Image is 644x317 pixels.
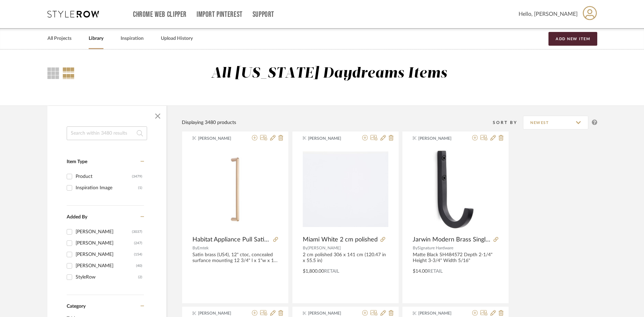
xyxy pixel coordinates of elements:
[413,246,418,250] span: By
[76,260,136,271] div: [PERSON_NAME]
[308,246,341,250] span: [PERSON_NAME]
[134,238,142,249] div: (247)
[192,252,278,264] div: Satin brass (US4), 12" ctoc, concealed surfance mounting 12 3/4" l x 1"w x 1 1/2" projection Appl...
[182,119,236,126] div: Displaying 3480 products
[76,249,134,260] div: [PERSON_NAME]
[303,269,324,274] span: $1,800.00
[548,32,597,46] button: Add New Item
[134,249,142,260] div: (154)
[121,34,144,43] a: Inspiration
[418,246,453,250] span: Signature Hardware
[198,310,241,316] span: [PERSON_NAME]
[413,269,428,274] span: $14.00
[519,10,578,18] span: Hello, [PERSON_NAME]
[418,135,462,141] span: [PERSON_NAME]
[198,135,241,141] span: [PERSON_NAME]
[192,236,270,244] span: Habitat Appliance Pull Satin Brass, 12" Concealed Surface
[211,65,447,82] div: All [US_STATE] Daydreams Items
[67,304,86,309] span: Category
[47,34,71,43] a: All Projects
[151,109,165,123] button: Close
[308,135,351,141] span: [PERSON_NAME]
[413,236,491,244] span: Jarwin Modern Brass Single Hook - Matte Black
[132,171,142,182] div: (3479)
[67,159,87,164] span: Item Type
[76,226,132,237] div: [PERSON_NAME]
[303,246,308,250] span: By
[308,310,351,316] span: [PERSON_NAME]
[192,246,197,250] span: By
[161,34,193,43] a: Upload History
[197,246,209,250] span: Emtek
[197,12,243,18] a: Import Pinterest
[136,260,142,271] div: (40)
[413,147,498,232] img: Jarwin Modern Brass Single Hook - Matte Black
[192,147,278,232] img: Habitat Appliance Pull Satin Brass, 12" Concealed Surface
[493,119,523,126] div: Sort By
[132,226,142,237] div: (3037)
[413,252,498,264] div: Matte Black SH484572 Depth 2-1/4" Height 3-3/4" Width 5/16"
[303,252,388,264] div: 2 cm polished 306 x 141 cm (120.47 in x 55.5 in)
[67,126,147,140] input: Search within 3480 results
[76,171,132,182] div: Product
[428,269,443,274] span: Retail
[303,236,378,244] span: Miami White 2 cm polished
[133,12,187,18] a: Chrome Web Clipper
[76,238,134,249] div: [PERSON_NAME]
[418,310,462,316] span: [PERSON_NAME]
[253,12,274,18] a: Support
[76,182,138,193] div: Inspiration Image
[138,272,142,283] div: (2)
[303,151,388,227] img: Miami White 2 cm polished
[89,34,103,43] a: Library
[324,269,339,274] span: Retail
[67,215,87,219] span: Added By
[76,272,138,283] div: StyleRow
[138,182,142,193] div: (1)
